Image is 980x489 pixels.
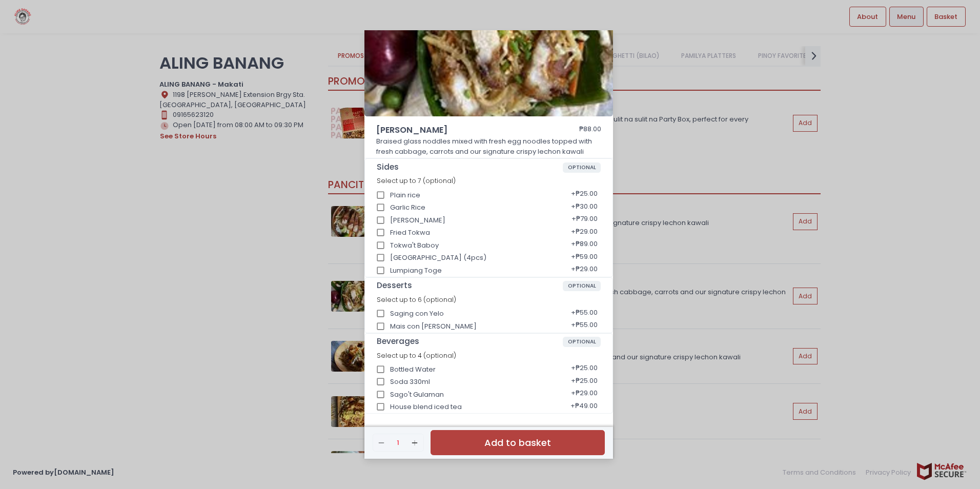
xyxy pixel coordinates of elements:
div: + ₱25.00 [567,372,601,392]
span: Select up to 4 (optional) [377,351,456,360]
div: ₱88.00 [579,124,601,136]
span: OPTIONAL [563,337,601,347]
div: + ₱59.00 [567,248,601,268]
button: Add to basket [431,430,605,455]
span: [PERSON_NAME] [376,124,545,136]
div: + ₱55.00 [567,304,601,323]
div: + ₱89.00 [567,236,601,255]
div: + ₱25.00 [567,186,601,205]
div: + ₱25.00 [567,360,601,379]
div: + ₱55.00 [567,317,601,336]
span: OPTIONAL [563,162,601,173]
p: Braised glass noddles mixed with fresh egg noodles topped with fresh cabbage, carrots and our sig... [376,136,602,156]
span: Beverages [377,337,563,346]
span: Select up to 6 (optional) [377,295,456,304]
span: Select up to 7 (optional) [377,176,456,185]
span: Sides [377,162,563,172]
div: + ₱49.00 [567,397,601,417]
span: OPTIONAL [563,281,601,291]
div: + ₱30.00 [567,198,601,217]
div: + ₱79.00 [568,211,601,230]
span: Desserts [377,281,563,290]
div: + ₱29.00 [567,223,601,242]
div: + ₱29.00 [567,385,601,404]
div: + ₱29.00 [567,261,601,280]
